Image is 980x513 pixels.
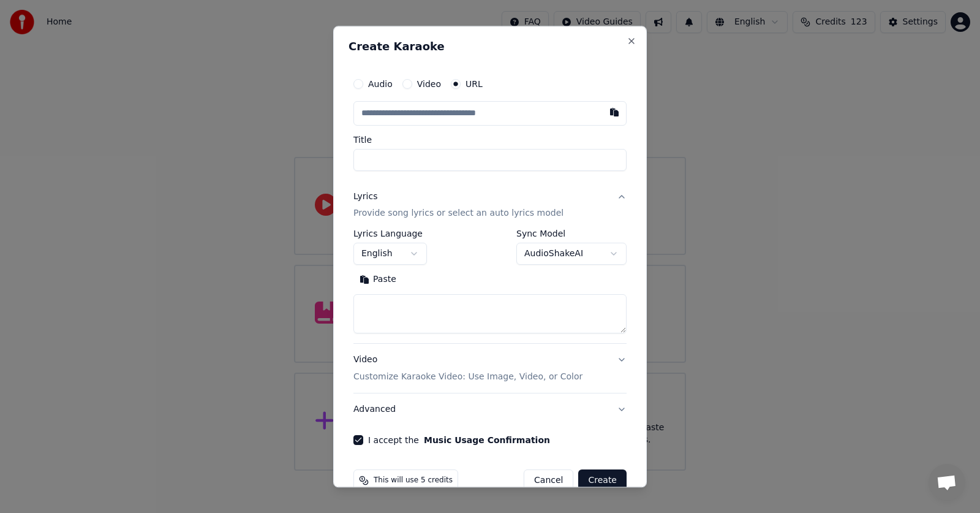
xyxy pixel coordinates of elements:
label: Audio [368,80,393,88]
button: VideoCustomize Karaoke Video: Use Image, Video, or Color [353,344,627,393]
button: Paste [353,270,402,290]
label: Lyrics Language [353,230,427,238]
h2: Create Karaoke [349,41,631,52]
p: Customize Karaoke Video: Use Image, Video, or Color [353,371,582,384]
button: Advanced [353,394,627,426]
div: Lyrics [353,191,377,203]
label: I accept the [368,436,550,445]
label: Video [417,80,441,88]
button: LyricsProvide song lyrics or select an auto lyrics model [353,181,627,230]
div: Video [353,354,582,384]
label: Sync Model [516,230,627,238]
button: Create [578,470,627,492]
div: LyricsProvide song lyrics or select an auto lyrics model [353,230,627,344]
button: I accept the [424,436,550,445]
label: Title [353,135,627,144]
button: Cancel [524,470,573,492]
span: This will use 5 credits [374,476,453,486]
p: Provide song lyrics or select an auto lyrics model [353,208,563,220]
label: URL [466,80,483,88]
